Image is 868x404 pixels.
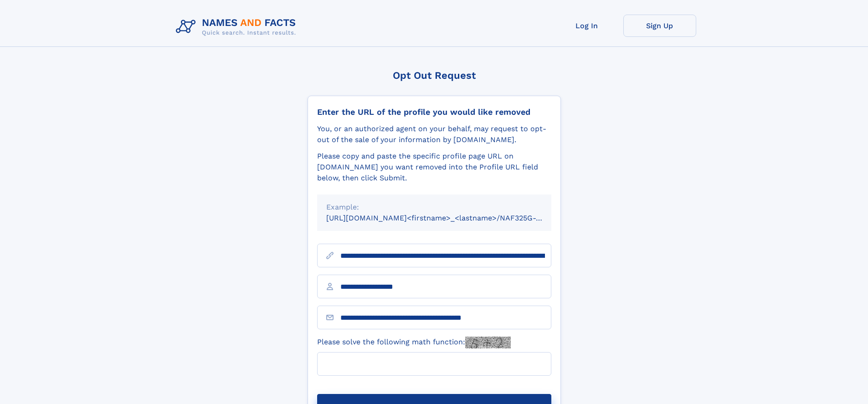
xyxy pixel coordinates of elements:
[326,214,569,222] small: [URL][DOMAIN_NAME]<firstname>_<lastname>/NAF325G-xxxxxxxx
[550,15,623,37] a: Log In
[317,337,511,348] label: Please solve the following math function:
[317,107,551,117] div: Enter the URL of the profile you would like removed
[317,151,551,184] div: Please copy and paste the specific profile page URL on [DOMAIN_NAME] you want removed into the Pr...
[317,123,551,145] div: You, or an authorized agent on your behalf, may request to opt-out of the sale of your informatio...
[308,70,561,81] div: Opt Out Request
[623,15,696,37] a: Sign Up
[172,15,303,39] img: Logo Names and Facts
[326,202,542,213] div: Example:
